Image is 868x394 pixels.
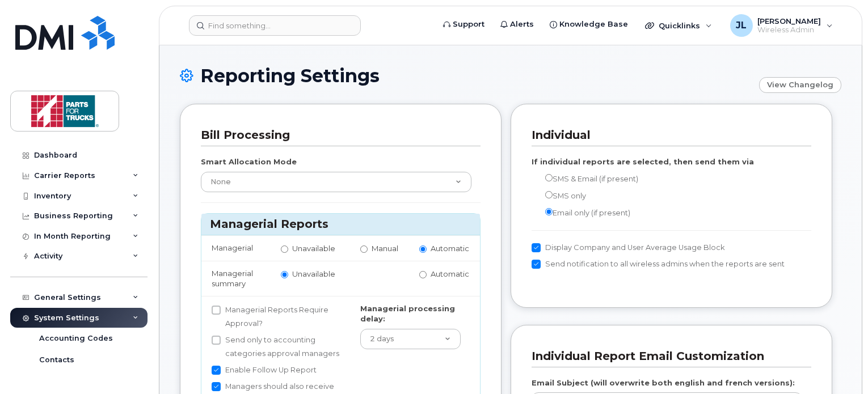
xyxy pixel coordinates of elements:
[212,306,221,315] input: Managerial Reports Require Approval?
[532,349,803,364] h3: Individual Report Email Customization
[281,271,288,278] input: Unavailable
[360,303,461,324] label: Managerial processing delay:
[545,208,553,215] input: Email only (if present)
[532,156,754,167] label: If individual reports are selected, then send them via
[532,257,785,271] label: Send notification to all wireless admins when the reports are sent
[532,189,586,203] label: SMS only
[201,235,271,261] td: Managerial
[419,271,427,278] input: Automatic
[292,244,335,253] span: Unavailable
[759,77,841,93] a: View Changelog
[201,156,297,167] label: Smart Allocation Mode
[532,260,541,269] input: Send notification to all wireless admins when the reports are sent
[212,366,221,375] input: Enable Follow Up Report
[431,244,469,253] span: Automatic
[532,128,803,143] h3: Individual
[292,269,335,278] span: Unavailable
[545,174,553,181] input: SMS & Email (if present)
[212,336,221,345] input: Send only to accounting categories approval managers
[372,244,398,253] span: Manual
[360,245,368,253] input: Manual
[532,243,541,252] input: Display Company and User Average Usage Block
[431,269,469,278] span: Automatic
[212,303,340,331] label: Managerial Reports Require Approval?
[532,241,725,255] label: Display Company and User Average Usage Block
[281,245,288,253] input: Unavailable
[212,382,221,391] input: Managers should also receive their own individual reports (uncheck to send only managerial report...
[212,363,317,377] label: Enable Follow Up Report
[180,66,753,86] h1: Reporting Settings
[210,217,471,232] h3: Managerial Reports
[419,245,427,253] input: Automatic
[201,261,271,296] td: Managerial summary
[545,191,553,198] input: SMS only
[532,206,630,220] label: Email only (if present)
[212,333,340,361] label: Send only to accounting categories approval managers
[532,378,795,388] label: Email Subject (will overwrite both english and french versions):
[201,128,472,143] h3: Bill Processing
[532,172,638,186] label: SMS & Email (if present)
